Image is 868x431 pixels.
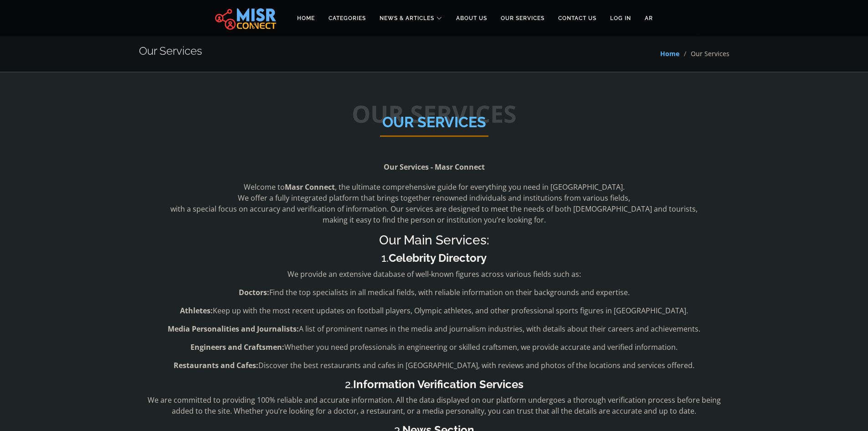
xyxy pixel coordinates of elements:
[322,10,373,27] a: Categories
[389,251,487,265] strong: Celebrity Directory
[215,7,276,30] img: main.misr_connect
[139,233,729,248] h3: Our Main Services:
[353,378,524,391] strong: Information Verification Services
[380,14,434,22] span: News & Articles
[239,287,269,297] strong: Doctors:
[139,182,729,225] p: Welcome to , the ultimate comprehensive guide for everything you need in [GEOGRAPHIC_DATA]. We of...
[139,269,729,280] p: We provide an extensive database of well-known figures across various fields such as:
[285,182,335,192] strong: Masr Connect
[638,10,660,27] a: AR
[290,10,322,27] a: Home
[168,324,299,334] strong: Media Personalities and Journalists:
[660,49,679,58] a: Home
[679,49,729,58] li: Our Services
[139,360,729,371] p: Discover the best restaurants and cafes in [GEOGRAPHIC_DATA], with reviews and photos of the loca...
[174,360,258,370] strong: Restaurants and Cafes:
[603,10,638,27] a: Log in
[449,10,494,27] a: About Us
[551,10,603,27] a: Contact Us
[190,342,284,352] strong: Engineers and Craftsmen:
[139,305,729,316] p: Keep up with the most recent updates on football players, Olympic athletes, and other professiona...
[384,162,485,172] strong: Our Services - Masr Connect
[139,342,729,353] p: Whether you need professionals in engineering or skilled craftsmen, we provide accurate and verif...
[380,114,488,137] h2: Our Services
[139,287,729,298] p: Find the top specialists in all medical fields, with reliable information on their backgrounds an...
[139,395,729,416] p: We are committed to providing 100% reliable and accurate information. All the data displayed on o...
[494,10,551,27] a: Our Services
[139,378,729,391] h4: 2.
[139,323,729,334] p: A list of prominent names in the media and journalism industries, with details about their career...
[180,306,213,316] strong: Athletes:
[139,45,202,58] h2: Our Services
[373,10,449,27] a: News & Articles
[139,252,729,265] h4: 1.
